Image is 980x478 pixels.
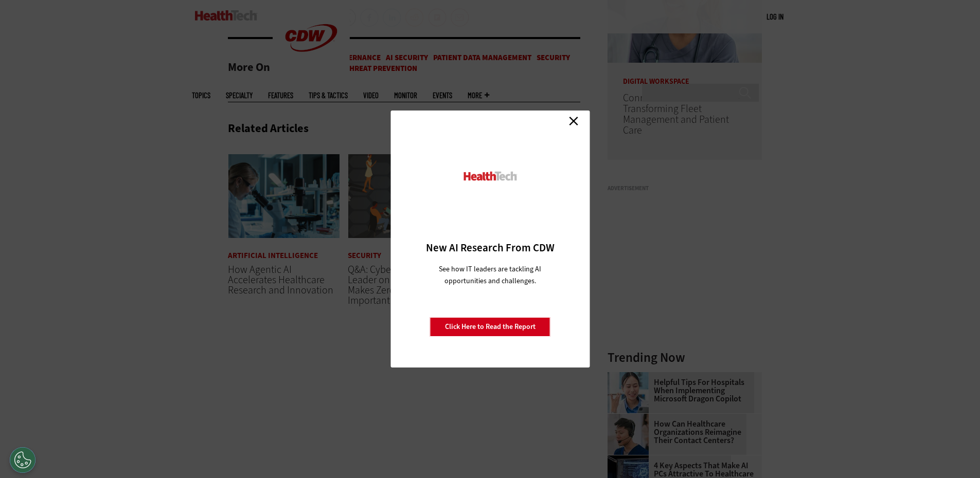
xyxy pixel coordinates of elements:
[462,171,518,181] img: HealthTech_0.png
[426,263,554,287] p: See how IT leaders are tackling AI opportunities and challenges.
[10,447,35,473] button: Open Preferences
[10,447,35,473] div: Cookies Settings
[566,113,581,128] a: Close
[408,241,572,255] h3: New AI Research From CDW
[430,317,550,337] a: Click Here to Read the Report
